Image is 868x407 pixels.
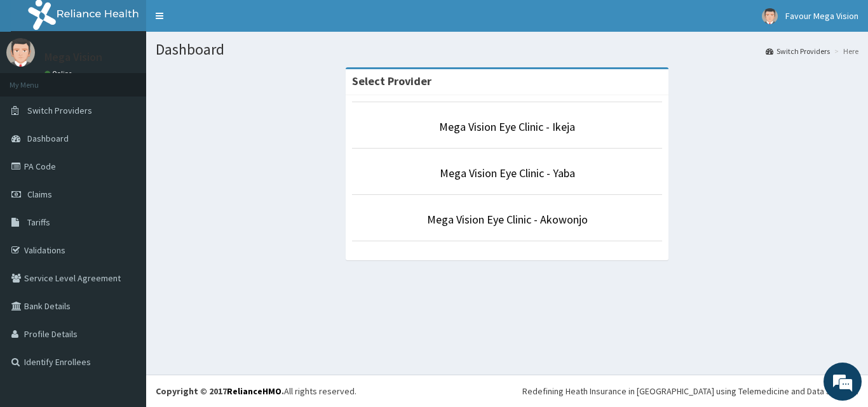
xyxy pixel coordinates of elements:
li: Here [831,46,858,57]
a: Mega Vision Eye Clinic - Akowonjo [427,212,588,227]
a: Mega Vision Eye Clinic - Yaba [440,166,575,180]
a: Switch Providers [766,46,830,57]
a: RelianceHMO [227,385,281,397]
span: Tariffs [27,217,50,228]
a: Mega Vision Eye Clinic - Ikeja [439,119,575,134]
img: User Image [762,8,778,24]
img: User Image [6,38,35,67]
p: Mega Vision [44,51,102,63]
div: Redefining Heath Insurance in [GEOGRAPHIC_DATA] using Telemedicine and Data Science! [522,385,858,397]
span: Favour Mega Vision [785,10,858,22]
span: Claims [27,189,52,200]
a: Online [44,69,75,78]
strong: Select Provider [352,74,431,88]
footer: All rights reserved. [146,375,868,407]
span: Switch Providers [27,105,92,116]
strong: Copyright © 2017 . [156,385,284,397]
h1: Dashboard [156,41,858,58]
span: Dashboard [27,133,69,144]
